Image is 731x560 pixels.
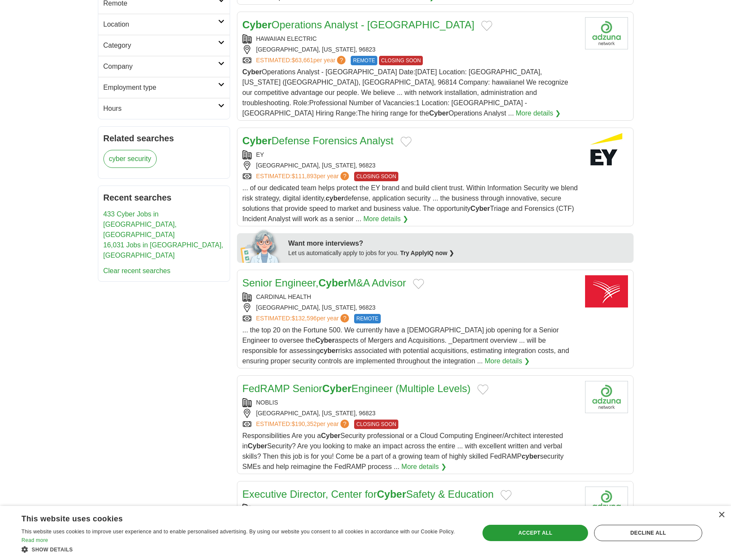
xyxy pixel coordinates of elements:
[516,108,561,119] a: More details ❯
[243,135,394,146] a: CyberDefense Forensics Analyst
[351,56,377,65] span: REMOTE
[340,420,349,428] span: ?
[256,314,351,323] a: ESTIMATED:$132,596per year?
[718,512,725,518] div: Close
[21,529,455,535] span: This website uses cookies to improve user experience and to enable personalised advertising. By u...
[485,356,530,366] a: More details ❯
[243,184,578,222] span: ... of our dedicated team helps protect the EY brand and build client trust. Within Information S...
[429,110,449,117] strong: Cyber
[103,61,218,72] h2: Company
[243,277,406,289] a: Senior Engineer,CyberM&A Advisor
[413,279,424,289] button: Add to favorite jobs
[240,228,282,263] img: apply-iq-scientist.png
[98,77,230,98] a: Employment type
[354,314,380,323] span: REMOTE
[256,172,351,181] a: ESTIMATED:$111,893per year?
[98,14,230,35] a: Location
[340,314,349,323] span: ?
[401,462,446,472] a: More details ❯
[21,511,444,524] div: This website uses cookies
[320,347,338,354] strong: cyber
[103,82,218,93] h2: Employment type
[103,267,171,274] a: Clear recent searches
[21,537,48,543] a: Read more, opens a new window
[103,150,157,168] a: cyber security
[103,103,218,114] h2: Hours
[243,34,578,43] div: HAWAIIAN ELECTRIC
[470,205,490,212] strong: Cyber
[288,238,628,249] div: Want more interviews?
[482,525,588,541] div: Accept all
[243,409,578,418] div: [GEOGRAPHIC_DATA], [US_STATE], 96823
[243,68,568,117] span: Operations Analyst - [GEOGRAPHIC_DATA] Date:[DATE] Location: [GEOGRAPHIC_DATA], [US_STATE] ([GEOG...
[318,277,348,289] strong: Cyber
[321,432,340,439] strong: Cyber
[481,21,492,31] button: Add to favorite jobs
[400,137,412,147] button: Add to favorite jobs
[337,56,346,64] span: ?
[256,151,264,158] a: EY
[322,383,352,394] strong: Cyber
[400,250,454,256] a: Try ApplyIQ now ❯
[98,98,230,119] a: Hours
[363,214,408,224] a: More details ❯
[585,133,628,165] img: EY logo
[594,525,702,541] div: Decline all
[103,241,224,259] a: 16,031 Jobs in [GEOGRAPHIC_DATA], [GEOGRAPHIC_DATA]
[500,490,512,500] button: Add to favorite jobs
[315,337,334,344] strong: Cyber
[243,432,564,470] span: Responsibilities Are you a Security professional or a Cloud Computing Engineer/Architect interest...
[354,420,398,429] span: CLOSING SOON
[256,56,348,65] a: ESTIMATED:$63,661per year?
[243,303,578,312] div: [GEOGRAPHIC_DATA], [US_STATE], 96823
[243,398,578,407] div: NOBLIS
[32,547,73,553] span: Show details
[477,384,488,395] button: Add to favorite jobs
[243,383,471,394] a: FedRAMP SeniorCyberEngineer (Multiple Levels)
[243,45,578,54] div: [GEOGRAPHIC_DATA], [US_STATE], 96823
[243,19,475,30] a: CyberOperations Analyst - [GEOGRAPHIC_DATA]
[291,173,316,180] span: $111,893
[379,56,423,65] span: CLOSING SOON
[585,381,628,413] img: Company logo
[98,56,230,77] a: Company
[103,191,224,204] h2: Recent searches
[103,210,177,238] a: 433 Cyber Jobs in [GEOGRAPHIC_DATA], [GEOGRAPHIC_DATA]
[256,293,311,300] a: CARDINAL HEALTH
[98,35,230,56] a: Category
[243,488,494,500] a: Executive Director, Center forCyberSafety & Education
[103,132,224,145] h2: Related searches
[243,504,578,513] div: ISC2
[522,453,540,460] strong: cyber
[21,545,466,554] div: Show details
[354,172,398,181] span: CLOSING SOON
[243,19,272,30] strong: Cyber
[585,17,628,49] img: Company logo
[243,135,272,146] strong: Cyber
[243,161,578,170] div: [GEOGRAPHIC_DATA], [US_STATE], 96823
[103,19,218,30] h2: Location
[243,68,262,76] strong: Cyber
[243,326,569,365] span: ... the top 20 on the Fortune 500. We currently have a [DEMOGRAPHIC_DATA] job opening for a Senio...
[291,420,316,427] span: $190,352
[340,172,349,180] span: ?
[291,57,313,64] span: $63,661
[248,442,267,450] strong: Cyber
[256,420,351,429] a: ESTIMATED:$190,352per year?
[585,487,628,519] img: Company logo
[103,40,218,51] h2: Category
[377,488,406,500] strong: Cyber
[326,195,344,202] strong: cyber
[288,249,628,258] div: Let us automatically apply to jobs for you.
[291,315,316,322] span: $132,596
[585,275,628,307] img: Cardinal Health logo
